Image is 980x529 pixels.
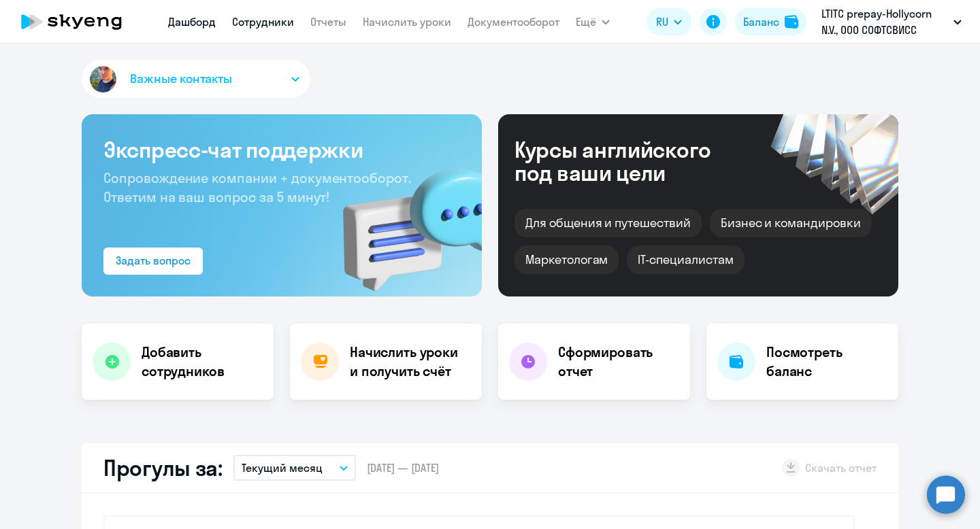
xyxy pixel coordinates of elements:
[103,136,460,163] h3: Экспресс-чат поддержки
[514,245,619,274] div: Маркетологам
[130,70,232,88] span: Важные контакты
[627,245,744,274] div: IT-специалистам
[576,8,610,35] button: Ещё
[785,15,798,29] img: balance
[363,15,451,29] a: Начислить уроки
[743,14,779,30] div: Баланс
[103,454,223,481] h2: Прогулы за:
[815,5,968,38] button: LTITC prepay-Hollycorn N.V., ООО СОФТСВИСС
[710,209,872,237] div: Бизнес и командировки
[103,169,411,205] span: Сопровождение компании + документооборот. Ответим на ваш вопрос за 5 минут!
[766,343,887,381] h4: Посмотреть баланс
[576,14,596,30] span: Ещё
[116,252,191,269] div: Задать вопрос
[558,343,679,381] h4: Сформировать отчет
[232,15,294,29] a: Сотрудники
[168,15,216,29] a: Дашборд
[367,460,439,475] span: [DATE] — [DATE]
[242,460,323,476] p: Текущий месяц
[735,8,806,35] button: Балансbalance
[82,60,310,98] button: Важные контакты
[514,209,702,237] div: Для общения и путешествий
[656,14,668,30] span: RU
[350,343,468,381] h4: Начислить уроки и получить счёт
[647,8,691,35] button: RU
[323,143,482,296] img: bg-img
[103,248,203,275] button: Задать вопрос
[514,138,747,184] div: Курсы английского под ваши цели
[87,63,119,95] img: avatar
[468,15,559,29] a: Документооборот
[233,455,356,481] button: Текущий месяц
[821,5,948,38] p: LTITC prepay-Hollycorn N.V., ООО СОФТСВИСС
[142,343,263,381] h4: Добавить сотрудников
[310,15,346,29] a: Отчеты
